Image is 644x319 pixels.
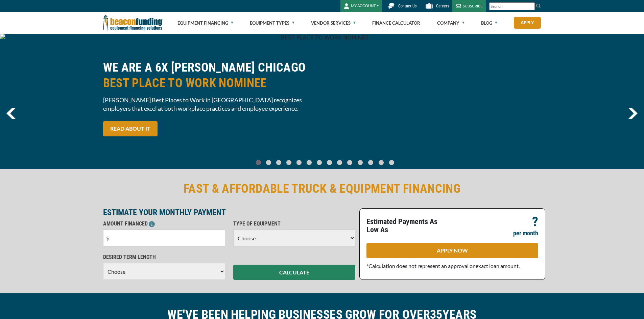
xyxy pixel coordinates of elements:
a: Go To Slide 8 [336,160,344,165]
a: Go To Slide 4 [295,160,303,165]
a: Go To Slide 7 [326,160,334,165]
a: Go To Slide 10 [356,160,364,165]
img: Search [536,3,541,8]
h2: FAST & AFFORDABLE TRUCK & EQUIPMENT FINANCING [103,181,541,196]
a: Blog [481,12,497,34]
a: previous [6,108,16,119]
a: Go To Slide 5 [305,160,313,165]
a: Company [437,12,464,34]
a: Go To Slide 6 [315,160,324,165]
img: Right Navigator [628,108,638,119]
a: Clear search text [528,4,533,9]
a: next [628,108,638,119]
span: *Calculation does not represent an approval or exact loan amount. [366,263,520,269]
a: READ ABOUT IT [103,121,158,136]
a: Equipment Types [250,12,294,34]
span: BEST PLACE TO WORK NOMINEE [103,75,318,91]
a: Go To Slide 12 [377,160,385,165]
p: DESIRED TERM LENGTH [103,253,225,261]
p: ? [532,218,538,226]
p: AMOUNT FINANCED [103,220,225,228]
span: Careers [436,4,449,8]
a: Go To Slide 3 [285,160,293,165]
a: Finance Calculator [372,12,420,34]
h2: WE ARE A 6X [PERSON_NAME] CHICAGO [103,60,318,91]
a: Go To Slide 11 [366,160,375,165]
span: [PERSON_NAME] Best Places to Work in [GEOGRAPHIC_DATA] recognizes employers that excel at both wo... [103,96,318,113]
input: Search [489,2,535,10]
img: Beacon Funding Corporation logo [103,12,163,34]
span: Contact Us [398,4,416,8]
a: Equipment Financing [177,12,233,34]
p: per month [513,229,538,237]
p: Estimated Payments As Low As [366,218,448,234]
input: $ [103,230,225,246]
a: Go To Slide 13 [387,160,396,165]
a: Go To Slide 9 [346,160,354,165]
img: Left Navigator [6,108,16,119]
a: Go To Slide 2 [275,160,283,165]
button: CALCULATE [233,265,355,280]
a: Go To Slide 0 [255,160,263,165]
p: ESTIMATE YOUR MONTHLY PAYMENT [103,208,355,216]
p: TYPE OF EQUIPMENT [233,220,355,228]
a: APPLY NOW [366,243,538,258]
a: Vendor Services [311,12,356,34]
a: Go To Slide 1 [265,160,273,165]
a: Apply [514,17,541,29]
